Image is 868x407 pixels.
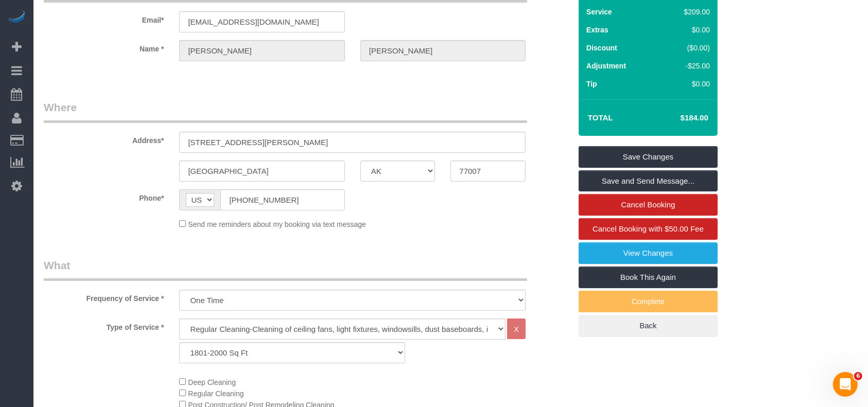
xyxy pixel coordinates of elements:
[662,79,710,89] div: $0.00
[36,11,171,25] label: Email*
[179,40,344,61] input: First Name*
[662,43,710,53] div: ($0.00)
[36,290,171,304] label: Frequency of Service *
[650,114,708,122] h4: $184.00
[662,25,710,35] div: $0.00
[586,25,609,35] label: Extras
[36,132,171,146] label: Address*
[593,224,704,233] span: Cancel Booking with $50.00 Fee
[36,189,171,203] label: Phone*
[36,40,171,54] label: Name *
[586,79,597,89] label: Tip
[188,378,236,386] span: Deep Cleaning
[586,7,612,17] label: Service
[6,10,27,25] img: Automaid Logo
[579,170,718,192] a: Save and Send Message...
[586,43,617,53] label: Discount
[662,61,710,71] div: -$25.00
[188,390,244,398] span: Regular Cleaning
[188,220,366,228] span: Send me reminders about my booking via text message
[179,11,344,32] input: Email*
[220,189,344,210] input: Phone*
[179,161,344,182] input: City*
[662,7,710,17] div: $209.00
[579,146,718,168] a: Save Changes
[44,258,527,281] legend: What
[579,194,718,216] a: Cancel Booking
[588,113,613,122] strong: Total
[579,242,718,264] a: View Changes
[579,267,718,288] a: Book This Again
[833,372,858,397] iframe: Intercom live chat
[36,318,171,332] label: Type of Service *
[360,40,526,61] input: Last Name*
[579,315,718,337] a: Back
[44,100,527,123] legend: Where
[450,161,526,182] input: Zip Code*
[586,61,626,71] label: Adjustment
[579,218,718,240] a: Cancel Booking with $50.00 Fee
[854,372,862,380] span: 6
